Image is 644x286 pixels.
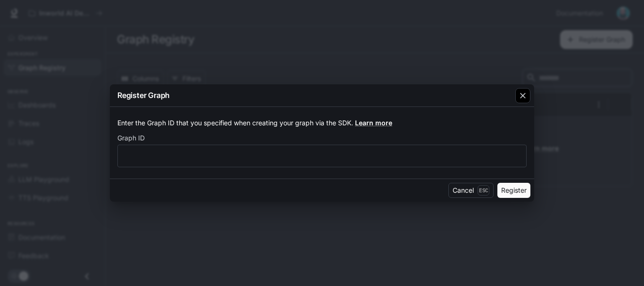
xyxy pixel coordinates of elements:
[355,119,392,127] a: Learn more
[117,90,170,101] p: Register Graph
[117,118,527,128] p: Enter the Graph ID that you specified when creating your graph via the SDK.
[448,183,494,198] button: CancelEsc
[117,135,145,141] p: Graph ID
[497,183,530,198] button: Register
[478,185,489,196] p: Esc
